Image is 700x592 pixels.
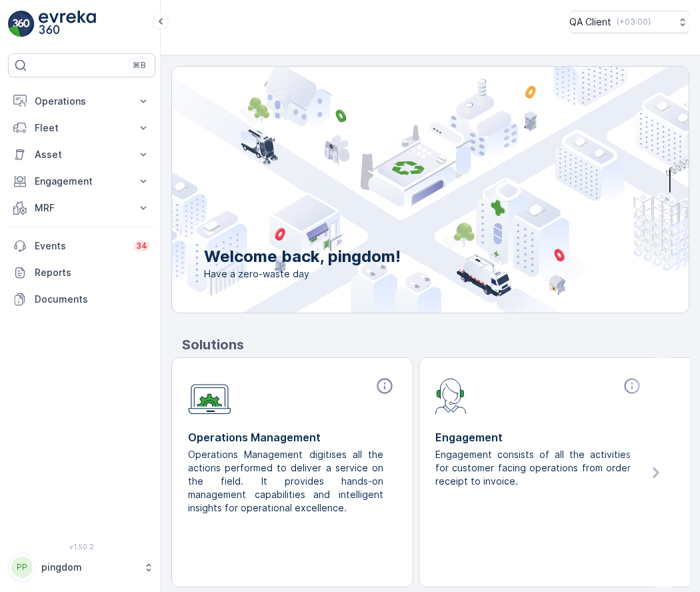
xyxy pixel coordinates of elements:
button: Engagement [8,168,155,195]
p: QA Client [569,15,611,29]
img: logo_light-DOdMpM7g.png [39,11,96,37]
p: ( +03:00 ) [617,17,651,27]
button: MRF [8,195,155,221]
img: logo [8,11,35,37]
p: Operations Management [188,429,397,445]
p: Reports [35,266,150,279]
button: Asset [8,141,155,168]
button: QA Client(+03:00) [569,11,689,33]
p: Engagement [35,175,129,188]
img: module-icon [435,377,467,414]
p: Documents [35,293,150,306]
p: Engagement [435,429,644,445]
button: PPpingdom [8,553,155,581]
p: Asset [35,148,129,161]
p: Operations Management digitises all the actions performed to deliver a service on the field. It p... [188,448,386,515]
img: city illustration [112,67,689,313]
img: module-icon [188,377,231,415]
p: MRF [35,201,129,215]
p: 34 [136,241,147,251]
a: Events34 [8,233,155,259]
button: Fleet [8,115,155,141]
a: Reports [8,259,155,286]
p: ⌘B [133,60,146,71]
span: Have a zero-waste day [204,267,401,281]
p: Events [35,239,125,253]
button: Operations [8,88,155,115]
p: Fleet [35,121,129,135]
p: Operations [35,95,129,108]
p: Welcome back, pingdom! [204,246,401,267]
p: Solutions [182,335,689,355]
p: Engagement consists of all the activities for customer facing operations from order receipt to in... [435,448,633,488]
p: pingdom [41,561,137,574]
a: Documents [8,286,155,313]
span: v 1.50.2 [8,543,155,551]
div: PP [11,557,33,578]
